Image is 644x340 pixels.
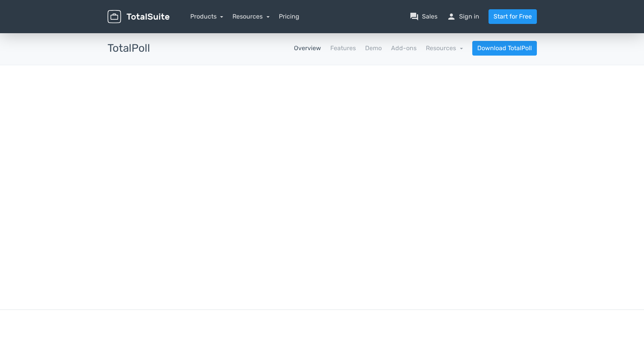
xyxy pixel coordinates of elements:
a: Resources [426,44,463,52]
a: question_answerSales [410,12,437,21]
span: question_answer [410,12,419,21]
a: Pricing [279,12,299,21]
a: Features [330,44,356,53]
img: TotalSuite for WordPress [108,10,169,24]
a: Start for Free [489,9,537,24]
a: Products [190,13,224,20]
a: personSign in [447,12,479,21]
a: Resources [232,13,270,20]
a: Download TotalPoll [472,41,537,56]
h3: TotalPoll [108,42,150,54]
span: person [447,12,456,21]
a: Demo [365,44,382,53]
a: Add-ons [391,44,417,53]
a: Overview [294,44,321,53]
